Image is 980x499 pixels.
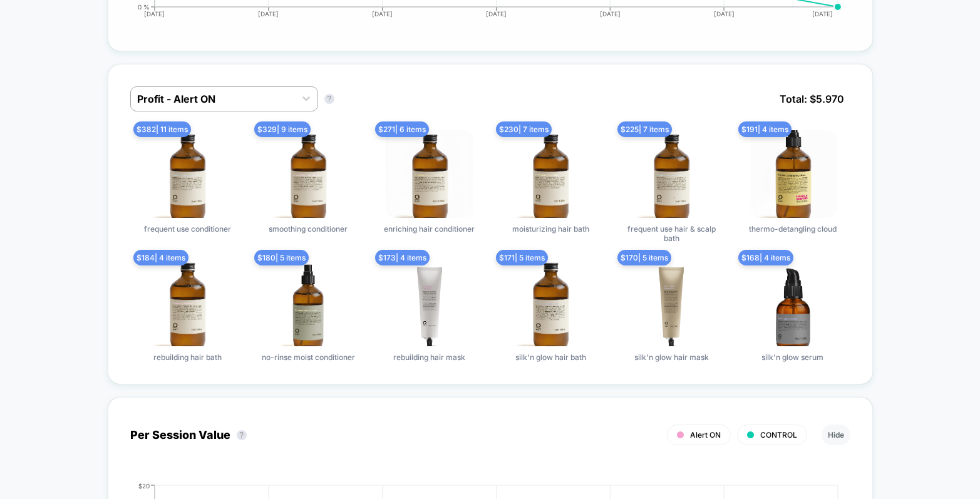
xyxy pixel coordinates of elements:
[486,10,507,18] tspan: [DATE]
[258,10,279,18] tspan: [DATE]
[617,250,671,265] span: $ 170 | 5 items
[269,224,348,234] span: smoothing conditioner
[515,352,586,362] span: silk'n glow hair bath
[738,250,793,265] span: $ 168 | 4 items
[690,430,721,440] span: Alert ON
[822,424,850,445] button: Hide
[143,130,231,218] img: frequent use conditioner
[386,259,473,346] img: rebuilding hair mask
[624,224,718,243] span: frequent use hair & scalp bath
[749,259,837,346] img: silk'n glow serum
[372,10,393,18] tspan: [DATE]
[393,352,465,362] span: rebuilding hair mask
[507,130,594,218] img: moisturizing hair bath
[143,259,231,346] img: rebuilding hair bath
[634,352,709,362] span: silk'n glow hair mask
[600,10,621,18] tspan: [DATE]
[375,250,430,265] span: $ 173 | 4 items
[264,259,352,346] img: no-rinse moist conditioner
[512,224,589,234] span: moisturizing hair bath
[496,121,552,137] span: $ 230 | 7 items
[153,352,222,362] span: rebuilding hair bath
[812,10,833,18] tspan: [DATE]
[138,481,150,489] tspan: $20
[714,10,735,18] tspan: [DATE]
[138,3,150,10] tspan: 0 %
[264,130,352,218] img: smoothing conditioner
[738,121,792,137] span: $ 191 | 4 items
[384,224,475,234] span: enriching hair conditioner
[507,259,594,346] img: silk'n glow hair bath
[133,250,188,265] span: $ 184 | 4 items
[627,259,715,346] img: silk'n glow hair mask
[262,352,355,362] span: no-rinse moist conditioner
[496,250,548,265] span: $ 171 | 5 items
[237,430,247,440] button: ?
[386,130,473,218] img: enriching hair conditioner
[254,121,311,137] span: $ 329 | 9 items
[617,121,672,137] span: $ 225 | 7 items
[627,130,715,218] img: frequent use hair & scalp bath
[760,430,797,440] span: CONTROL
[254,250,309,265] span: $ 180 | 5 items
[749,130,837,218] img: thermo-detangling cloud
[144,224,231,234] span: frequent use conditioner
[773,86,850,111] span: Total: $ 5.970
[749,224,837,234] span: thermo-detangling cloud
[761,352,823,362] span: silk'n glow serum
[324,94,334,104] button: ?
[133,121,191,137] span: $ 382 | 11 items
[145,10,165,18] tspan: [DATE]
[375,121,429,137] span: $ 271 | 6 items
